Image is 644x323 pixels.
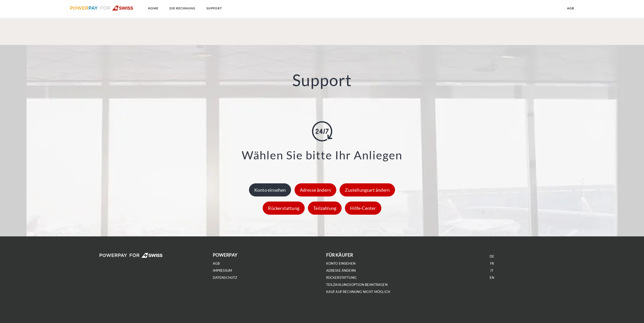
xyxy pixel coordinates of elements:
[563,4,578,13] a: agb
[144,4,163,13] a: Home
[326,252,353,258] b: FÜR KÄUFER
[326,268,356,273] a: Adresse ändern
[326,290,390,294] a: Kauf auf Rechnung nicht möglich
[344,205,382,211] a: Hilfe-Center
[202,4,226,13] a: SUPPORT
[326,261,356,266] a: Konto einsehen
[261,205,306,211] a: Rückerstattung
[308,202,342,215] div: Teilzahlung
[249,183,291,196] div: Konto einsehen
[213,252,237,258] b: POWERPAY
[213,276,237,280] a: DATENSCHUTZ
[326,276,357,280] a: Rückerstattung
[165,4,200,13] a: DIE RECHNUNG
[70,6,134,11] img: logo-swiss.svg
[263,202,305,215] div: Rückerstattung
[326,283,388,287] a: Teilzahlungsoption beantragen
[490,276,494,280] a: EN
[38,150,606,161] h3: Wählen Sie bitte Ihr Anliegen
[340,183,395,196] div: Zustellungsart ändern
[32,70,612,90] h2: Support
[490,254,494,259] a: DE
[338,187,396,193] a: Zustellungsart ändern
[213,268,232,273] a: IMPRESSUM
[312,121,332,141] img: online-shopping.svg
[295,183,337,196] div: Adresse ändern
[213,261,220,266] a: agb
[345,202,381,215] div: Hilfe-Center
[307,205,343,211] a: Teilzahlung
[99,253,163,258] img: logo-swiss-white.svg
[293,187,338,193] a: Adresse ändern
[490,268,493,273] a: IT
[248,187,293,193] a: Konto einsehen
[490,261,494,266] a: FR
